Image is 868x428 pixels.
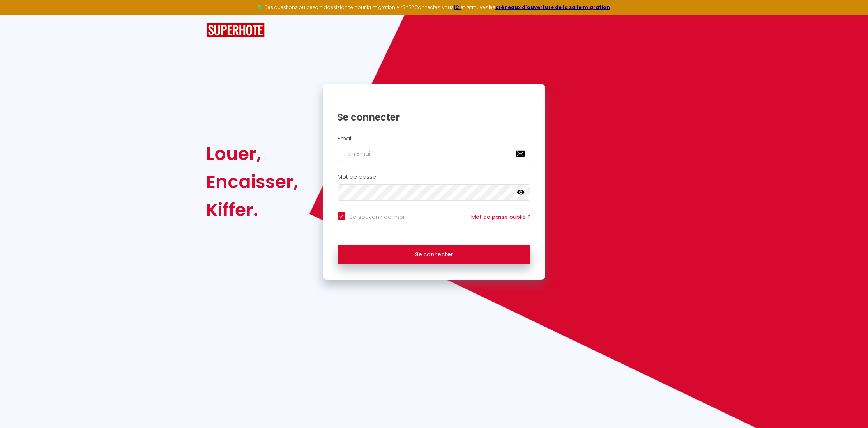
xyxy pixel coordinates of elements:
a: Mot de passe oublié ? [471,213,530,221]
h2: Mot de passe [338,174,531,180]
div: Louer, [206,140,298,168]
a: créneaux d'ouverture de la salle migration [495,4,610,11]
input: Ton Email [338,146,531,162]
a: ICI [454,4,461,11]
h2: Email [338,135,531,142]
button: Se connecter [338,245,531,265]
h1: Se connecter [338,111,531,123]
div: Encaisser, [206,168,298,196]
img: SuperHote logo [206,23,265,37]
div: Kiffer. [206,196,298,224]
